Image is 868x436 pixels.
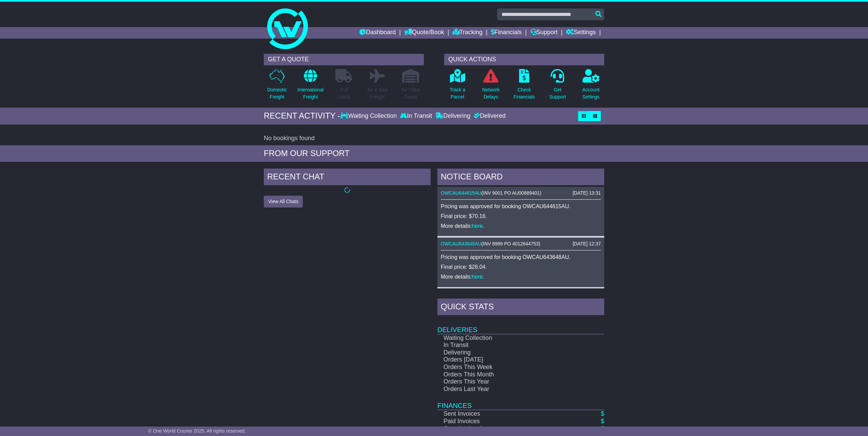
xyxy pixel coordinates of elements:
[404,27,444,39] a: Quote/Book
[264,149,604,158] div: FROM OUR SUPPORT
[444,54,604,65] div: QUICK ACTIONS
[441,203,601,210] p: Pricing was approved for booking OWCAU644615AU.
[264,135,604,142] div: No bookings found
[335,86,352,101] p: Full Loads
[437,356,580,364] td: Orders [DATE]
[367,86,387,101] p: Air & Sea Freight
[437,169,604,187] div: NOTICE BOARD
[264,111,340,121] div: RECENT ACTIVITY -
[601,425,604,432] a: $
[441,254,601,260] p: Pricing was approved for booking OWCAU643648AU.
[601,410,604,417] a: $
[437,299,604,317] div: Quick Stats
[472,112,506,120] div: Delivered
[267,86,287,101] p: Domestic Freight
[437,317,604,334] td: Deliveries
[549,86,566,101] p: Get Support
[483,190,540,196] span: INV 9001 PO AU00889401
[437,349,580,356] td: Delivering
[437,410,580,418] td: Sent Invoices
[437,371,580,378] td: Orders This Month
[449,69,466,104] a: Track aParcel
[441,190,481,196] a: OWCAU644615AU
[514,86,535,101] p: Check Financials
[297,69,324,104] a: InternationalFreight
[437,425,580,433] td: Overdue Invoices
[434,112,472,120] div: Delivering
[441,241,481,246] a: OWCAU643648AU
[482,69,500,104] a: NetworkDelays
[264,54,424,65] div: GET A QUOTE
[472,274,483,280] a: here
[573,241,601,247] div: [DATE] 12:37
[264,196,303,208] button: View All Chats
[441,190,601,196] div: ( )
[566,27,596,39] a: Settings
[437,342,580,349] td: In Transit
[472,223,483,229] a: here
[264,169,431,187] div: RECENT CHAT
[401,86,420,101] p: Air / Sea Depot
[297,86,323,101] p: International Freight
[601,418,604,424] a: $
[530,27,558,39] a: Support
[441,274,601,280] p: More details: .
[267,69,287,104] a: DomesticFreight
[148,428,246,434] span: © One World Courier 2025. All rights reserved.
[437,386,580,393] td: Orders Last Year
[513,69,535,104] a: CheckFinancials
[483,241,539,246] span: INV 8999 PO 4012644753
[453,27,482,39] a: Tracking
[359,27,396,39] a: Dashboard
[437,334,580,342] td: Waiting Collection
[441,241,601,247] div: ( )
[441,264,601,270] p: Final price: $28.04.
[582,69,600,104] a: AccountSettings
[437,364,580,371] td: Orders This Week
[450,86,465,101] p: Track a Parcel
[441,223,601,229] p: More details: .
[573,190,601,196] div: [DATE] 13:31
[437,418,580,425] td: Paid Invoices
[491,27,522,39] a: Financials
[583,86,600,101] p: Account Settings
[549,69,566,104] a: GetSupport
[437,393,604,410] td: Finances
[340,112,398,120] div: Waiting Collection
[482,86,499,101] p: Network Delays
[437,378,580,386] td: Orders This Year
[398,112,434,120] div: In Transit
[441,213,601,219] p: Final price: $70.16.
